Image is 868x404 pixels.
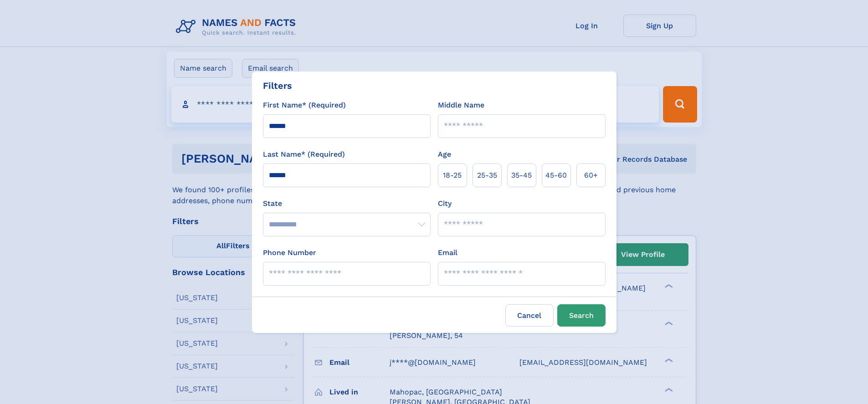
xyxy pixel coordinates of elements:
[438,198,452,209] label: City
[477,170,497,181] span: 25‑35
[511,170,532,181] span: 35‑45
[584,170,598,181] span: 60+
[263,79,292,92] div: Filters
[263,198,431,209] label: State
[557,304,606,327] button: Search
[263,247,316,258] label: Phone Number
[438,247,457,258] label: Email
[545,170,567,181] span: 45‑60
[505,304,554,327] label: Cancel
[438,100,484,111] label: Middle Name
[263,100,346,111] label: First Name* (Required)
[443,170,462,181] span: 18‑25
[438,149,451,160] label: Age
[263,149,345,160] label: Last Name* (Required)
